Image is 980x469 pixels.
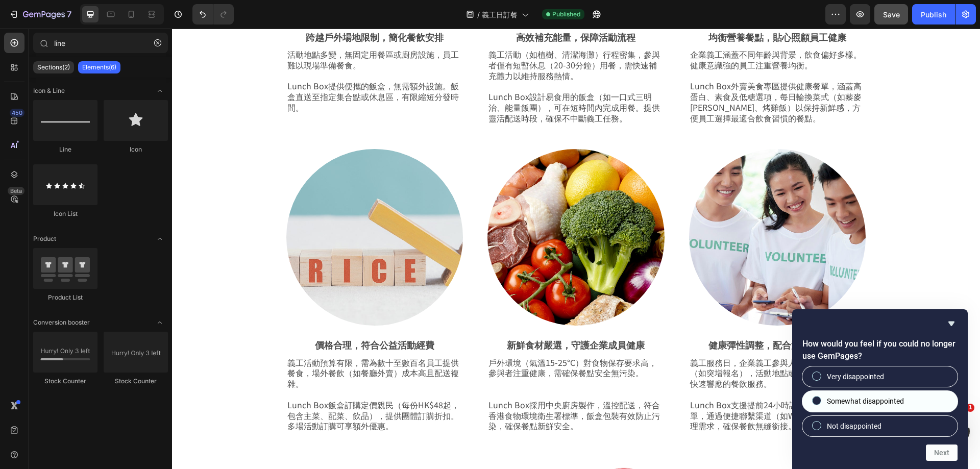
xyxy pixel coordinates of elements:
[912,4,955,24] button: Publish
[518,3,693,14] p: 均衡營養餐點，貼心照顧員工健康
[802,366,958,436] div: How would you feel if you could no longer use GemPages?
[874,4,908,24] button: Save
[152,83,168,99] span: Toggle open
[316,329,492,350] p: 戶外環境（氣溫15-25°C）對食物保存要求高，參與者注重健康，需確保餐點安全無污染。
[517,120,694,298] img: gempages_509728002079196333-1d186876-f04a-4985-83fc-7876baced0c7.jpg
[827,396,904,406] span: Somewhat disappointed
[33,33,168,53] input: Search Sections & Elements
[518,42,693,95] p: Lunch Box外賣美食專區提供健康餐單，涵蓋高蛋白、素食及低糖選項，每日輪換菜式（如藜麥[PERSON_NAME]、烤雞飯）以保持新鮮感，方便員工選擇最適合飲食習慣的餐點。
[926,445,958,461] button: Next question
[827,421,881,431] span: Not disappointed
[518,20,693,42] p: 企業義工涵蓋不同年齡與背景，飲食偏好多樣。健康意識強的員工注重營養均衡。
[37,63,70,71] p: Sections(2)
[33,86,65,95] span: Icon & Line
[518,329,693,360] p: 義工服務日，企業義工參與人數可能臨時增減（如突增報名），活動地點或時間可能調整，需快速響應的餐飲服務。
[827,372,884,382] span: Very disappointed
[316,310,492,322] p: 新鮮食材嚴選，守護企業成員健康
[152,314,168,331] span: Toggle open
[152,231,168,247] span: Toggle open
[33,293,97,302] div: Product List
[552,10,580,19] span: Published
[115,329,290,360] p: 義工活動預算有限，需為數十至數百名員工提供餐食，場外餐飲（如餐廳外賣）成本高且配送複雜。
[921,9,946,20] div: Publish
[316,360,492,403] p: Lunch Box採用中央廚房製作，溫控配送，符合香港食物環境衛生署標準，飯盒包裝有效防止污染，確保餐點新鮮安全。
[883,10,900,19] span: Save
[518,360,693,403] p: Lunch Box支援提前24小時調整訂單數量或菜單，通過便捷聯繫渠道（如WhatsApp）快速處理需求，確保餐飲無縫銜接。
[67,8,71,20] p: 7
[33,234,56,243] span: Product
[10,109,24,117] div: 450
[104,145,168,154] div: Icon
[82,63,116,71] p: Elements(6)
[192,4,234,24] div: Undo/Redo
[945,317,958,330] button: Hide survey
[104,377,168,386] div: Stock Counter
[115,360,290,403] p: Lunch Box飯盒訂購定價親民（每份HK$48起，包含主菜、配菜、飲品），提供團體訂購折扣。多場活動訂購可享額外優惠。
[172,29,980,469] iframe: Design area
[4,4,76,24] button: 7
[316,52,492,94] p: Lunch Box設計易食用的飯盒（如一口式三明治、能量飯團），可在短時間內完成用餐。提供靈活配送時段，確保不中斷義工任務。
[966,404,974,412] span: 1
[114,120,291,298] img: gempages_509728002079196333-6e86ff2f-7207-41c1-91f7-3f8cd9c22117.jpg
[33,318,90,327] span: Conversion booster
[33,377,97,386] div: Stock Counter
[315,120,493,298] img: gempages_509728002079196333-bb5d5e4c-8f89-4a50-9cc7-57b352cdb718.jpg
[482,9,518,20] span: 義工日訂餐
[8,187,24,195] div: Beta
[802,317,958,461] div: How would you feel if you could no longer use GemPages?
[33,209,97,218] div: Icon List
[115,310,290,322] p: 價格合理，符合公益活動經費
[477,9,480,20] span: /
[33,145,97,154] div: Line
[802,338,958,362] h2: How would you feel if you could no longer use GemPages?
[518,310,693,322] p: 健康彈性調整，配合活動需求變化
